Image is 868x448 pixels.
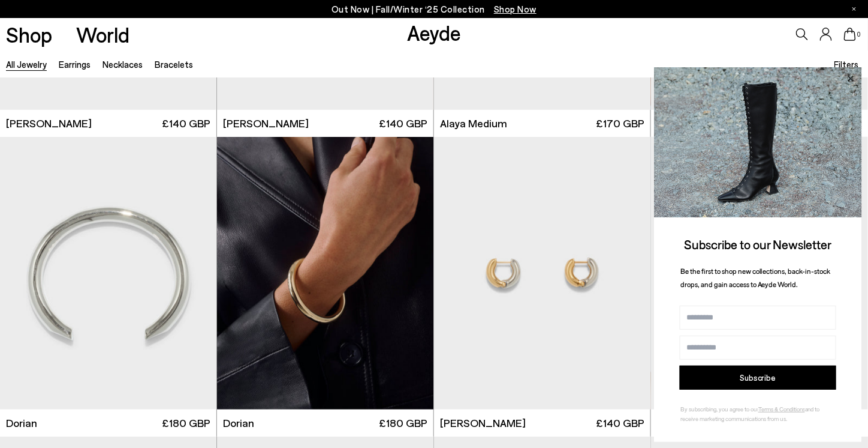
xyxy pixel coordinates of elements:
[685,237,832,252] span: Subscribe to our Newsletter
[407,20,461,45] a: Aeyde
[651,410,868,437] a: [PERSON_NAME] Medium £170 GBP
[651,110,868,137] a: Alaya Medium £170 GBP
[834,59,859,70] span: Filters
[651,137,868,410] div: 1 / 4
[59,59,91,70] a: Earrings
[223,416,254,431] span: Dorian
[217,137,434,410] img: Dorian 18kt Gold-Plated Cuff Bracelet
[217,110,433,137] a: [PERSON_NAME] £140 GBP
[379,416,427,431] span: £180 GBP
[651,137,868,410] a: Next slide Previous slide
[331,2,537,17] p: Out Now | Fall/Winter ‘25 Collection
[680,267,831,289] span: Be the first to shop new collections, back-in-stock drops, and gain access to Aeyde World.
[434,137,651,410] div: 1 / 4
[379,116,427,131] span: £140 GBP
[680,405,758,413] span: By subscribing, you agree to our
[440,116,507,131] span: Alaya Medium
[155,59,193,70] a: Bracelets
[103,59,143,70] a: Necklaces
[6,59,47,70] a: All Jewelry
[6,24,52,45] a: Shop
[758,405,805,413] a: Terms & Conditions
[162,416,210,431] span: £180 GBP
[434,137,650,410] a: Next slide Previous slide
[654,67,862,217] img: 2a6287a1333c9a56320fd6e7b3c4a9a9.jpg
[223,116,309,131] span: [PERSON_NAME]
[434,137,651,410] img: Laurie Small 18kt Gold and Palladium-Plated Hoop Earrings
[440,416,526,431] span: [PERSON_NAME]
[6,416,37,431] span: Dorian
[217,137,434,410] div: 3 / 3
[217,410,433,437] a: Dorian £180 GBP
[76,24,129,45] a: World
[856,31,862,38] span: 0
[651,137,868,410] img: Laurie Medium 18kt Gold and Palladium-Plated Hoop Earrings
[844,28,856,41] a: 0
[162,116,210,131] span: £140 GBP
[434,110,650,137] a: Alaya Medium £170 GBP
[217,137,433,410] a: Next slide Previous slide
[494,4,537,14] span: Navigate to /collections/new-in
[434,410,650,437] a: [PERSON_NAME] £140 GBP
[680,366,836,390] button: Subscribe
[596,416,644,431] span: £140 GBP
[6,116,92,131] span: [PERSON_NAME]
[596,116,644,131] span: £170 GBP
